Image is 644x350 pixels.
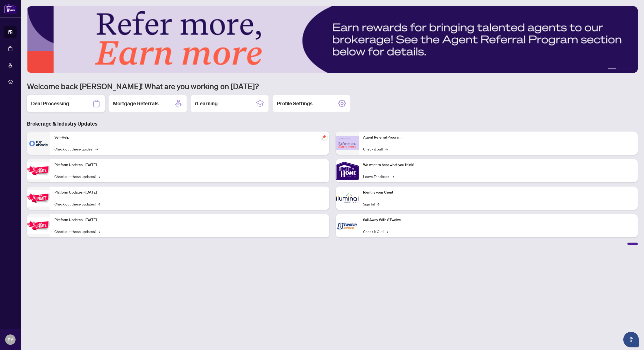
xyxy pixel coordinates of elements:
p: Self-Help [54,135,325,140]
img: Self-Help [27,132,50,155]
a: Leave Feedback→ [363,174,394,179]
button: 3 [622,68,624,70]
button: Open asap [623,332,639,347]
span: → [98,229,100,234]
img: Slide 0 [27,6,638,73]
img: logo [4,4,17,13]
h3: Brokerage & Industry Updates [27,120,638,127]
img: Platform Updates - June 23, 2025 [27,217,50,234]
img: Sail Away With 8Twelve [336,214,359,237]
button: 2 [618,68,620,70]
img: Identify your Client [336,187,359,210]
h1: Welcome back [PERSON_NAME]! What are you working on [DATE]? [27,81,638,91]
a: Check it Out!→ [363,229,388,234]
a: Sign In!→ [363,201,379,207]
h2: Deal Processing [31,100,69,107]
img: Platform Updates - July 8, 2025 [27,190,50,206]
button: 5 [631,68,633,70]
a: Check out these updates!→ [54,229,100,234]
p: Platform Updates - [DATE] [54,162,325,168]
button: 4 [626,68,628,70]
img: Agent Referral Program [336,136,359,150]
span: → [98,201,100,207]
h2: Profile Settings [277,100,313,107]
a: Check out these guides!→ [54,146,98,152]
h2: rLearning [195,100,218,107]
span: pushpin [321,134,327,140]
img: We want to hear what you think! [336,159,359,182]
button: 1 [608,68,616,70]
a: Check out these updates!→ [54,201,100,207]
p: Platform Updates - [DATE] [54,217,325,223]
h2: Mortgage Referrals [113,100,159,107]
span: → [391,174,394,179]
span: → [95,146,98,152]
span: → [386,229,388,234]
a: Check out these updates!→ [54,174,100,179]
span: → [377,201,379,207]
span: → [385,146,388,152]
p: Agent Referral Program [363,135,634,140]
span: → [98,174,100,179]
a: Check it out!→ [363,146,388,152]
p: Sail Away With 8Twelve [363,217,634,223]
img: Platform Updates - July 21, 2025 [27,162,50,179]
p: We want to hear what you think! [363,162,634,168]
p: Platform Updates - [DATE] [54,190,325,195]
p: Identify your Client [363,190,634,195]
span: PY [8,336,13,343]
